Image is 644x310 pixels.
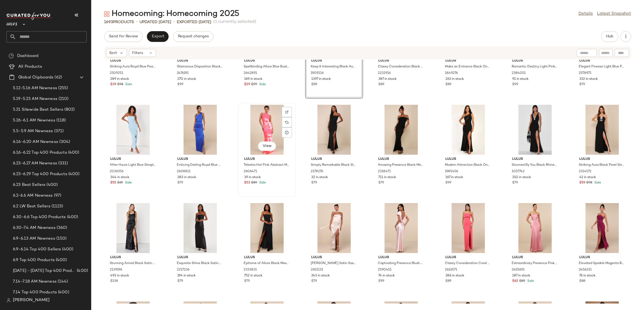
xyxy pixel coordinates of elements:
[147,31,169,42] button: Export
[132,50,143,56] span: Filters
[526,279,534,283] span: Sale
[512,273,530,278] span: 187 in stock
[13,160,57,167] span: 6.23-6.27 AM Newness
[512,175,531,180] span: 310 in stock
[13,96,57,102] span: 5.19-5.23 AM Newness
[67,150,79,156] span: (400)
[244,268,257,272] span: 2333831
[244,169,257,174] span: 2606471
[512,157,558,162] span: Lulus
[579,175,596,180] span: 41 in stock
[104,31,142,42] button: Send for Review
[579,273,595,278] span: 76 in stock
[244,279,250,284] span: $79
[307,203,361,253] img: 2651131_02_front.jpg
[13,171,67,177] span: 6.23-6.29 Top 400 Products
[13,117,55,124] span: 5.26-6.1 AM Newness
[579,77,598,82] span: 332 in stock
[110,71,123,76] span: 2509251
[61,246,73,253] span: (400)
[378,255,424,260] span: Lulus
[6,18,17,28] span: Lulus
[508,105,562,155] img: 5342156_1057742.jpg
[110,163,155,168] span: After Hours Light Blue Strapless Ruffled Maxi Dress
[13,246,61,253] span: 6.9-6.14 Top 400 Sellers
[606,34,613,39] span: Hub
[117,82,123,87] span: $98
[53,74,62,81] span: (62)
[445,59,491,63] span: Lulus
[378,59,424,63] span: Lulus
[177,19,211,25] p: Exported [DATE]
[17,53,38,59] span: Dashboard
[508,203,562,253] img: 12559461_2635691.jpg
[512,64,557,69] span: Romantic Destiny Light Pink Square Neck Trumpet Maxi Dress
[579,82,585,87] span: $79
[244,77,262,82] span: 169 in stock
[151,34,164,39] span: Export
[378,64,423,69] span: Classy Consideration Black Strapless Maxi Dress
[579,71,591,76] span: 2578971
[579,181,585,185] span: $59
[512,82,518,87] span: $99
[445,279,451,284] span: $89
[244,59,290,63] span: Lulus
[519,279,525,284] span: $89
[53,128,64,134] span: (371)
[445,261,491,266] span: Classy Consideration Coral Pink Strapless Maxi Dress
[63,107,75,113] span: (802)
[57,289,69,295] span: (400)
[67,171,80,177] span: (400)
[13,236,55,242] span: 6.9-6.13 AM Newness
[244,163,289,168] span: Telestia Hot Pink Abstract Mesh Mermaid Maxi Dress
[240,105,294,155] img: 12572481_2606471.jpg
[177,163,222,168] span: Enticing Darling Royal Blue Asymmetrical Ruched Maxi Dress
[579,163,624,168] span: Striking Aura Black Pearl Strapless Mermaid Maxi Dress
[76,268,88,274] span: (400)
[104,11,109,17] img: svg%3e
[177,181,183,185] span: $79
[512,261,557,266] span: Extraordinary Presence Pink Satin Strapless Maxi Dress
[307,105,361,155] img: 11763821_2178276.jpg
[57,96,69,102] span: (210)
[311,71,324,76] span: 1909216
[13,297,50,304] span: [PERSON_NAME]
[512,181,518,185] span: $79
[311,268,323,272] span: 2651131
[240,203,294,253] img: 11981561_2333831.jpg
[13,139,58,145] span: 6.16-6.20 AM Newness
[579,279,585,284] span: $88
[378,279,384,284] span: $99
[597,11,631,17] a: Latest Snapshot
[18,64,42,70] span: All Products
[445,268,457,272] span: 2616571
[9,53,14,59] img: svg%3e
[586,181,592,185] span: $98
[109,50,117,56] span: Sort
[213,19,256,25] span: (1 currently selected)
[512,71,526,76] span: 2384051
[110,59,156,63] span: Lulus
[110,279,118,284] span: $138
[378,268,391,272] span: 2590451
[104,9,239,19] div: Homecoming: Homecoming 2025
[110,64,155,69] span: Striking Aura Royal Blue Pearl Strapless Mermaid Maxi Dress
[57,85,68,91] span: (255)
[258,141,276,151] button: View
[110,268,122,272] span: 2139196
[13,107,63,113] span: 5.21 Sitewide Best Sellers
[110,77,129,82] span: 289 in stock
[378,71,391,76] span: 2232916
[512,163,557,168] span: Stunned By You Black Rhinestone Mermaid Maxi Dress
[579,255,625,260] span: Lulus
[110,273,129,278] span: 493 in stock
[311,175,328,180] span: 32 in stock
[378,77,397,82] span: 387 in stock
[177,175,196,180] span: 383 in stock
[311,157,357,162] span: Lulus
[13,85,57,91] span: 5.12-5.16 AM Newness
[311,273,330,278] span: 243 in stock
[6,12,52,20] img: cfy_white_logo.C9jOOHJF.svg
[512,268,525,272] span: 2635691
[50,203,63,210] span: (1123)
